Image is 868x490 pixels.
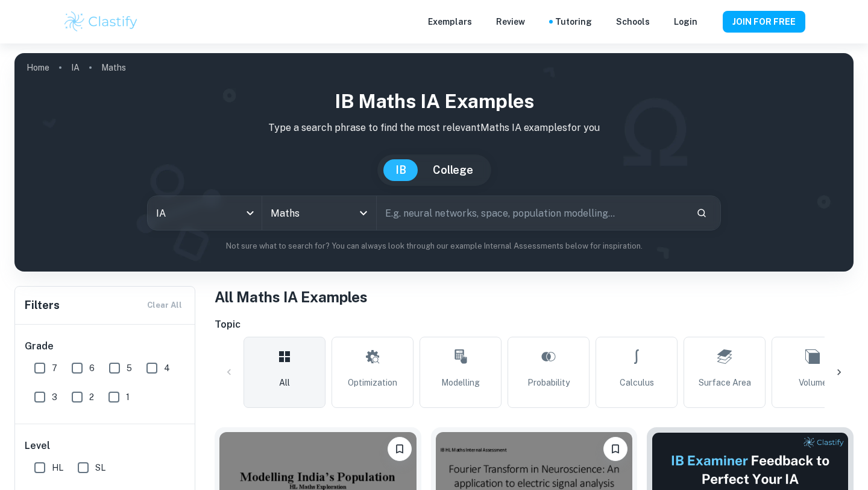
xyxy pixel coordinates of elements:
[52,390,57,404] span: 3
[63,10,139,34] img: Clastify logo
[27,59,49,76] a: Home
[616,15,650,28] a: Schools
[215,317,854,332] h6: Topic
[383,159,418,181] button: IB
[355,205,372,221] button: Open
[164,361,170,375] span: 4
[89,361,95,375] span: 6
[101,61,126,74] p: Maths
[24,121,844,135] p: Type a search phrase to find the most relevant Maths IA examples for you
[496,15,525,28] p: Review
[126,390,130,404] span: 1
[95,461,105,474] span: SL
[603,437,627,461] button: Please log in to bookmark exemplars
[441,376,480,389] span: Modelling
[127,361,132,375] span: 5
[699,376,751,389] span: Surface Area
[148,196,262,230] div: IA
[428,15,472,28] p: Exemplars
[71,59,80,76] a: IA
[14,53,854,272] img: profile cover
[674,15,697,28] a: Login
[279,376,290,389] span: All
[25,439,186,453] h6: Level
[25,297,60,314] h6: Filters
[52,361,57,375] span: 7
[799,376,827,389] span: Volume
[89,390,94,404] span: 2
[25,339,186,354] h6: Grade
[691,203,712,223] button: Search
[707,19,713,25] button: Help and Feedback
[388,437,412,461] button: Please log in to bookmark exemplars
[527,376,570,389] span: Probability
[348,376,397,389] span: Optimization
[215,286,854,308] h1: All Maths IA Examples
[421,159,485,181] button: College
[723,11,805,33] button: JOIN FOR FREE
[24,240,844,252] p: Not sure what to search for? You can always look through our example Internal Assessments below f...
[52,461,63,474] span: HL
[377,196,687,230] input: E.g. neural networks, space, population modelling...
[24,87,844,116] h1: IB Maths IA examples
[620,376,654,389] span: Calculus
[555,15,592,28] a: Tutoring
